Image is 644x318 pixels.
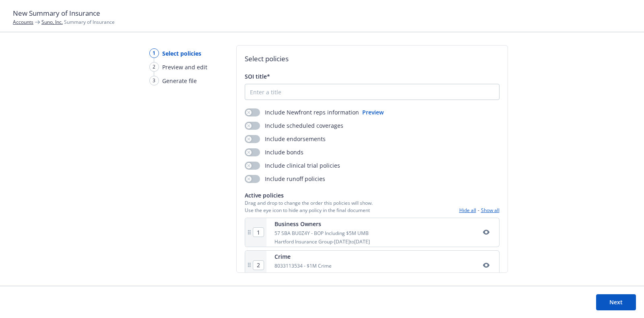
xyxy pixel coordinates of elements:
div: 3 [149,76,159,85]
button: Hide all [459,207,476,214]
span: Select policies [162,49,201,58]
div: Crime8033113534 - $1M CrimeCNA Insurance-[DATE]to[DATE] [245,250,500,280]
a: Suno, Inc. [41,19,63,25]
h1: New Summary of Insurance [13,8,631,19]
span: Preview and edit [162,63,207,71]
div: CNA Insurance - [DATE] to [DATE] [275,271,345,278]
div: 57 SBA BU0Z4Y - BOP Including $5M UMB [275,230,370,237]
div: 1 [149,48,159,58]
button: Next [596,294,636,310]
a: Accounts [13,19,33,25]
div: Business Owners [275,220,370,228]
span: SOI title* [245,73,270,80]
span: Summary of Insurance [41,19,115,25]
div: Crime [275,252,345,261]
span: Drag and drop to change the order this policies will show. Use the eye icon to hide any policy in... [245,200,373,213]
input: Enter a title [245,84,499,100]
div: 8033113534 - $1M Crime [275,262,345,269]
div: Include clinical trial policies [245,161,340,170]
div: Hartford Insurance Group - [DATE] to [DATE] [275,238,370,245]
div: Include bonds [245,148,303,156]
div: Business Owners57 SBA BU0Z4Y - BOP Including $5M UMBHartford Insurance Group-[DATE]to[DATE] [245,218,500,247]
span: Generate file [162,77,197,85]
button: Preview [362,108,384,116]
div: 2 [149,62,159,72]
h2: Select policies [245,54,500,64]
div: Include endorsements [245,135,326,143]
div: - [459,207,500,214]
span: Active policies [245,191,373,200]
button: Show all [481,207,500,214]
div: Include Newfront reps information [245,108,359,116]
div: Include scheduled coverages [245,121,343,130]
div: Include runoff policies [245,175,325,183]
